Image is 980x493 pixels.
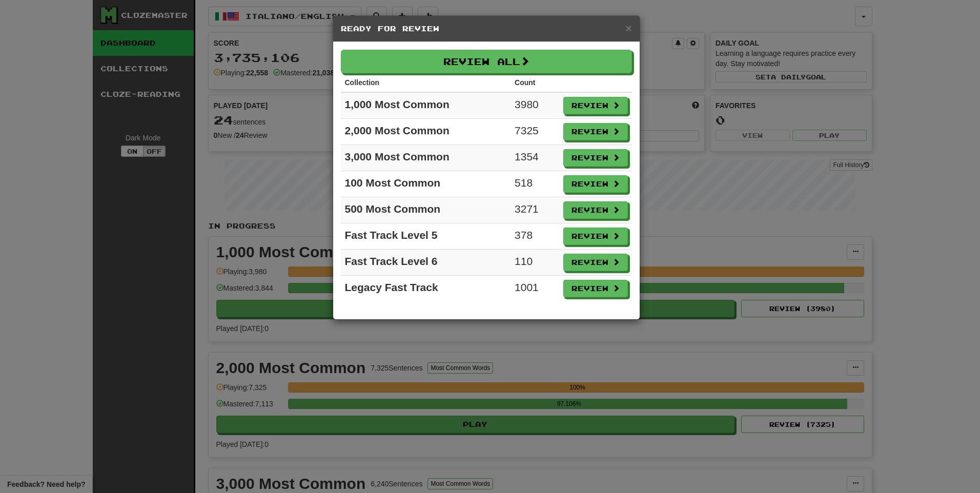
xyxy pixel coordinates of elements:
button: Review [563,149,628,167]
button: Review [563,228,628,245]
button: Review [563,201,628,219]
th: Count [511,73,559,92]
td: 500 Most Common [341,197,511,223]
th: Collection [341,73,511,92]
button: Review [563,280,628,297]
button: Review [563,175,628,193]
td: 100 Most Common [341,171,511,197]
td: Fast Track Level 6 [341,250,511,276]
button: Review [563,123,628,140]
td: 2,000 Most Common [341,119,511,145]
td: 1,000 Most Common [341,92,511,119]
td: 1001 [511,276,559,302]
button: Review [563,97,628,114]
span: × [625,22,631,34]
td: Legacy Fast Track [341,276,511,302]
td: 3,000 Most Common [341,145,511,171]
h5: Ready for Review [341,24,632,34]
button: Close [625,23,631,33]
td: 378 [511,223,559,250]
td: Fast Track Level 5 [341,223,511,250]
button: Review All [341,50,632,73]
td: 3980 [511,92,559,119]
td: 3271 [511,197,559,223]
td: 110 [511,250,559,276]
td: 7325 [511,119,559,145]
td: 518 [511,171,559,197]
td: 1354 [511,145,559,171]
button: Review [563,254,628,271]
